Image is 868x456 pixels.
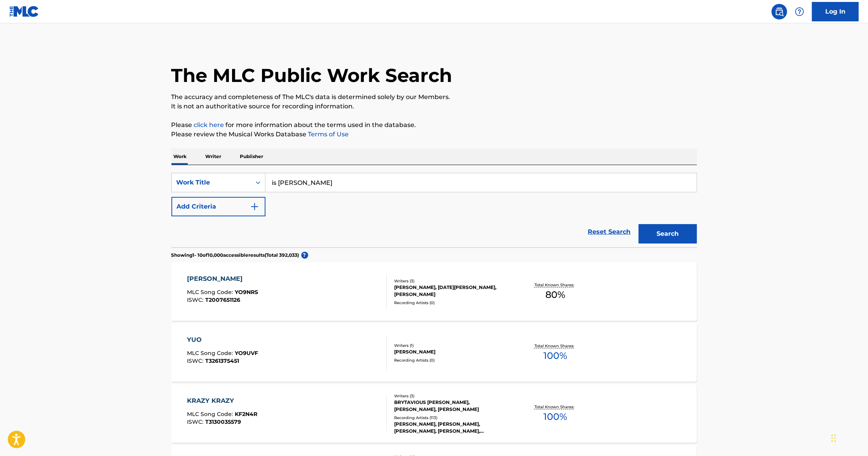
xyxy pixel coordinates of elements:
[812,2,859,21] a: Log In
[205,296,240,303] span: T2007651126
[584,223,635,240] a: Reset Search
[176,178,246,187] div: Work Title
[394,357,512,363] div: Recording Artists ( 0 )
[203,148,224,165] p: Writer
[171,148,189,165] p: Work
[534,282,576,288] p: Total Known Shares:
[187,335,258,345] div: YUO
[187,350,235,357] span: MLC Song Code :
[394,343,512,348] div: Writers ( 1 )
[301,252,308,259] span: ?
[394,399,512,413] div: BRYTAVIOUS [PERSON_NAME], [PERSON_NAME], [PERSON_NAME]
[250,202,259,211] img: 9d2ae6d4665cec9f34b9.svg
[639,224,697,244] button: Search
[394,284,512,298] div: [PERSON_NAME], [DATE][PERSON_NAME], [PERSON_NAME]
[795,7,804,16] img: help
[772,4,787,19] a: Public Search
[775,7,784,16] img: search
[307,131,349,138] a: Terms of Use
[238,148,266,165] p: Publisher
[187,296,205,303] span: ISWC :
[194,121,224,129] a: click here
[831,426,836,450] div: Drag
[534,343,576,349] p: Total Known Shares:
[394,278,512,284] div: Writers ( 3 )
[171,102,697,111] p: It is not an authoritative source for recording information.
[543,410,567,424] span: 100 %
[235,411,257,418] span: KF2N4R
[205,418,241,425] span: T3130035579
[171,64,452,87] h1: The MLC Public Work Search
[171,92,697,102] p: The accuracy and completeness of The MLC's data is determined solely by our Members.
[187,357,205,364] span: ISWC :
[235,289,258,296] span: YO9NRS
[171,385,697,443] a: KRAZY KRAZYMLC Song Code:KF2N4RISWC:T3130035579Writers (3)BRYTAVIOUS [PERSON_NAME], [PERSON_NAME]...
[171,120,697,130] p: Please for more information about the terms used in the database.
[394,348,512,355] div: [PERSON_NAME]
[534,404,576,410] p: Total Known Shares:
[394,393,512,399] div: Writers ( 3 )
[171,324,697,382] a: YUOMLC Song Code:YO9UVFISWC:T3261375451Writers (1)[PERSON_NAME]Recording Artists (0)Total Known S...
[187,411,235,418] span: MLC Song Code :
[205,357,239,364] span: T3261375451
[235,350,258,357] span: YO9UVF
[394,415,512,421] div: Recording Artists ( 113 )
[187,418,205,425] span: ISWC :
[187,274,258,284] div: [PERSON_NAME]
[394,421,512,435] div: [PERSON_NAME], [PERSON_NAME], [PERSON_NAME], [PERSON_NAME], [PERSON_NAME]
[171,263,697,321] a: [PERSON_NAME]MLC Song Code:YO9NRSISWC:T2007651126Writers (3)[PERSON_NAME], [DATE][PERSON_NAME], [...
[394,300,512,306] div: Recording Artists ( 0 )
[9,6,39,17] img: MLC Logo
[187,396,257,406] div: KRAZY KRAZY
[543,349,567,363] span: 100 %
[545,288,565,302] span: 80 %
[187,289,235,296] span: MLC Song Code :
[171,197,265,216] button: Add Criteria
[792,4,807,19] div: Help
[171,252,299,259] p: Showing 1 - 10 of 10,000 accessible results (Total 392,033 )
[171,173,697,247] form: Search Form
[171,130,697,139] p: Please review the Musical Works Database
[829,419,868,456] iframe: Chat Widget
